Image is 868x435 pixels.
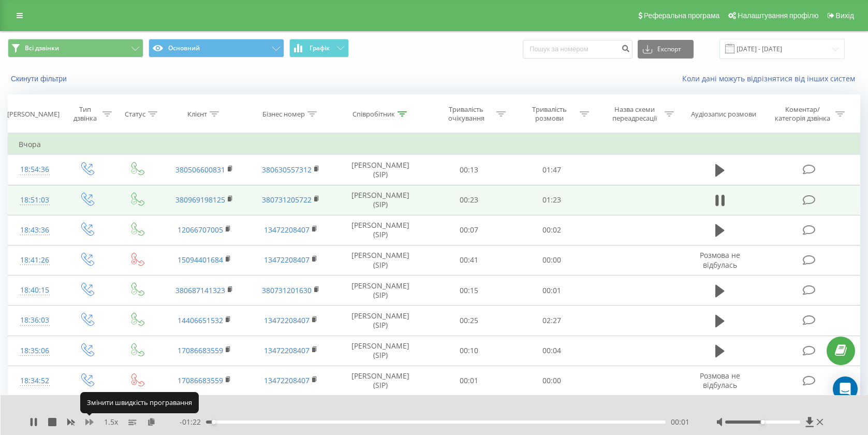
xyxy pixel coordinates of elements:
[19,310,51,330] div: 18:36:03
[334,155,427,185] td: [PERSON_NAME] (SIP)
[427,215,510,245] td: 00:07
[510,366,594,396] td: 00:00
[522,105,577,123] div: Тривалість розмови
[438,105,494,123] div: Тривалість очікування
[427,336,510,366] td: 00:10
[104,417,118,427] span: 1.5 x
[8,134,860,155] td: Вчора
[25,44,59,52] span: Всі дзвінки
[334,245,427,275] td: [PERSON_NAME] (SIP)
[510,336,594,366] td: 00:04
[334,215,427,245] td: [PERSON_NAME] (SIP)
[175,165,225,175] a: 380506600831
[352,110,395,119] div: Співробітник
[178,225,223,235] a: 12066707005
[334,275,427,306] td: [PERSON_NAME] (SIP)
[264,225,310,235] a: 13472208407
[427,245,510,275] td: 00:41
[264,255,310,265] a: 13472208407
[682,74,860,83] a: Коли дані можуть відрізнятися вiд інших систем
[178,255,223,265] a: 15094401684
[19,280,51,300] div: 18:40:15
[833,376,858,401] div: Open Intercom Messenger
[19,250,51,270] div: 18:41:26
[19,341,51,361] div: 18:35:06
[334,185,427,215] td: [PERSON_NAME] (SIP)
[8,74,72,83] button: Скинути фільтри
[760,420,764,424] div: Accessibility label
[427,366,510,396] td: 00:01
[334,366,427,396] td: [PERSON_NAME] (SIP)
[80,392,199,413] div: Змінити швидкість програвання
[175,285,225,295] a: 380687141323
[644,11,720,20] span: Реферальна програма
[510,155,594,185] td: 01:47
[510,245,594,275] td: 00:00
[427,155,510,185] td: 00:13
[178,375,223,385] a: 17086683559
[187,110,207,119] div: Клієнт
[125,110,145,119] div: Статус
[772,105,833,123] div: Коментар/категорія дзвінка
[19,220,51,240] div: 18:43:36
[427,306,510,336] td: 00:25
[264,315,310,325] a: 13472208407
[212,420,216,424] div: Accessibility label
[178,345,223,355] a: 17086683559
[738,11,818,20] span: Налаштування профілю
[19,371,51,391] div: 18:34:52
[19,190,51,210] div: 18:51:03
[7,110,60,119] div: [PERSON_NAME]
[638,40,694,59] button: Експорт
[262,195,312,205] a: 380731205722
[510,306,594,336] td: 02:27
[310,45,330,52] span: Графік
[607,105,662,123] div: Назва схеми переадресації
[19,160,51,180] div: 18:54:36
[262,165,312,175] a: 380630557312
[510,215,594,245] td: 00:02
[510,185,594,215] td: 01:23
[334,336,427,366] td: [PERSON_NAME] (SIP)
[180,417,206,427] span: - 01:22
[289,39,349,57] button: Графік
[523,40,632,59] input: Пошук за номером
[427,185,510,215] td: 00:23
[427,275,510,306] td: 00:15
[175,195,225,205] a: 380969198125
[836,11,854,20] span: Вихід
[8,39,143,57] button: Всі дзвінки
[264,375,310,385] a: 13472208407
[149,39,284,57] button: Основний
[264,345,310,355] a: 13472208407
[671,417,689,427] span: 00:01
[262,285,312,295] a: 380731201630
[334,306,427,336] td: [PERSON_NAME] (SIP)
[178,315,223,325] a: 14406651532
[700,250,740,269] span: Розмова не відбулась
[70,105,100,123] div: Тип дзвінка
[700,371,740,390] span: Розмова не відбулась
[691,110,756,119] div: Аудіозапис розмови
[262,110,305,119] div: Бізнес номер
[510,275,594,306] td: 00:01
